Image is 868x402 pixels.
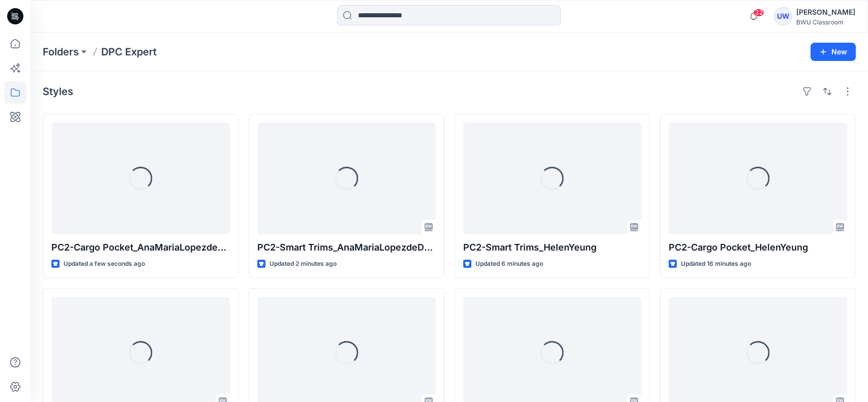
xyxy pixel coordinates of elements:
[43,45,79,59] a: Folders
[64,259,145,269] p: Updated a few seconds ago
[51,240,230,255] p: PC2-Cargo Pocket_AnaMariaLopezdeDreyer
[753,9,764,17] span: 32
[774,7,792,25] div: UW
[270,259,337,269] p: Updated 2 minutes ago
[811,43,856,61] button: New
[669,240,847,255] p: PC2-Cargo Pocket_HelenYeung
[796,18,855,26] div: BWU Classroom
[681,259,751,269] p: Updated 16 minutes ago
[257,240,436,255] p: PC2-Smart Trims_AnaMariaLopezdeDreyer
[796,6,855,18] div: [PERSON_NAME]
[43,85,73,98] h4: Styles
[101,45,157,59] p: DPC Expert
[463,240,642,255] p: PC2-Smart Trims_HelenYeung
[475,259,543,269] p: Updated 6 minutes ago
